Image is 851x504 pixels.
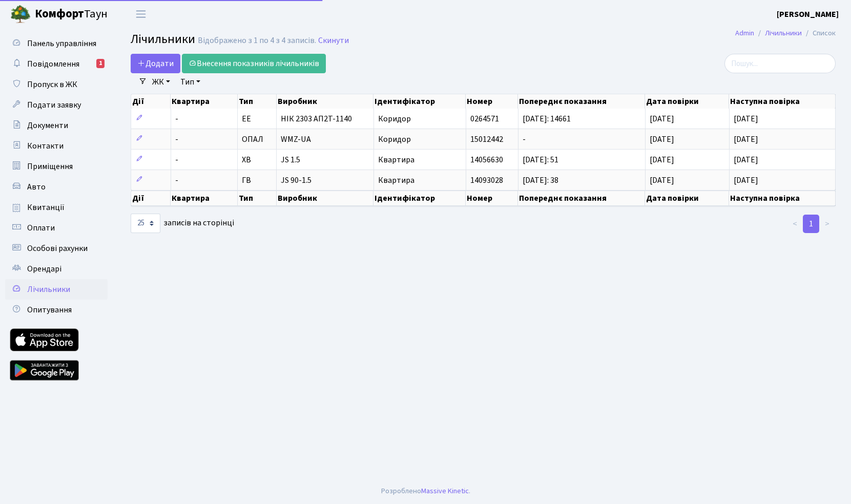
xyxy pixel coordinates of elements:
a: Подати заявку [5,95,108,115]
span: 14093028 [470,175,503,186]
a: Admin [735,28,754,38]
span: [DATE] [650,154,674,165]
span: Квартира [378,154,414,165]
span: Панель управління [27,38,96,49]
th: Попереднє показання [518,191,645,206]
label: записів на сторінці [131,214,234,233]
a: Приміщення [5,156,108,177]
th: Тип [238,94,277,109]
span: WMZ-UA [281,135,369,143]
a: ЖК [148,73,174,91]
span: JS 1.5 [281,156,369,164]
th: Виробник [277,94,374,109]
input: Пошук... [724,54,836,73]
th: Ідентифікатор [373,94,465,109]
span: Документи [27,120,68,131]
th: Дії [131,191,171,206]
a: Авто [5,177,108,197]
a: Квитанції [5,197,108,218]
span: Лічильники [27,284,70,295]
span: - [523,134,526,145]
span: [DATE] [734,134,758,145]
a: Лічильники [5,279,108,300]
a: Повідомлення1 [5,54,108,74]
th: Номер [466,191,518,206]
a: Особові рахунки [5,238,108,259]
span: [DATE] [734,175,758,186]
span: 0264571 [470,113,499,124]
span: 15012442 [470,134,503,145]
span: ХВ [242,156,251,164]
th: Попереднє показання [518,94,645,109]
a: Внесення показників лічильників [182,54,326,73]
th: Номер [466,94,518,109]
a: Оплати [5,218,108,238]
span: Особові рахунки [27,243,88,254]
span: Пропуск в ЖК [27,79,77,90]
span: Квартира [378,175,414,186]
span: [DATE]: 38 [523,175,558,186]
img: logo.png [10,4,31,25]
span: Авто [27,181,46,193]
th: Квартира [171,191,238,206]
a: Орендарі [5,259,108,279]
nav: breadcrumb [720,23,851,44]
th: Наступна повірка [729,94,835,109]
span: Додати [137,58,174,69]
th: Наступна повірка [729,191,835,206]
span: - [175,115,234,123]
a: Скинути [318,36,349,46]
span: [DATE] [650,134,674,145]
a: Документи [5,115,108,136]
span: - [175,135,234,143]
th: Ідентифікатор [373,191,465,206]
span: Лічильники [131,30,195,48]
span: ГВ [242,176,251,184]
th: Дії [131,94,171,109]
select: записів на сторінці [131,214,160,233]
div: Відображено з 1 по 4 з 4 записів. [198,36,316,46]
span: [DATE] [734,154,758,165]
a: Панель управління [5,33,108,54]
span: Опитування [27,304,72,316]
a: Контакти [5,136,108,156]
span: Коридор [378,134,411,145]
th: Виробник [277,191,374,206]
b: [PERSON_NAME] [777,9,839,20]
span: [DATE] [650,175,674,186]
b: Комфорт [35,6,84,22]
span: Орендарі [27,263,61,275]
li: Список [802,28,836,39]
span: JS 90-1.5 [281,176,369,184]
span: Подати заявку [27,99,81,111]
span: - [175,156,234,164]
span: [DATE]: 14661 [523,113,571,124]
span: [DATE] [650,113,674,124]
a: 1 [803,215,819,233]
span: [DATE] [734,113,758,124]
th: Дата повірки [645,94,729,109]
a: Тип [176,73,204,91]
span: Приміщення [27,161,73,172]
div: Розроблено . [381,486,470,497]
span: - [175,176,234,184]
span: 14056630 [470,154,503,165]
a: Пропуск в ЖК [5,74,108,95]
a: Лічильники [765,28,802,38]
span: Квитанції [27,202,65,213]
div: 1 [96,59,105,68]
th: Дата повірки [645,191,729,206]
span: Оплати [27,222,55,234]
span: Коридор [378,113,411,124]
a: Massive Kinetic [421,486,469,496]
button: Переключити навігацію [128,6,154,23]
span: Таун [35,6,108,23]
th: Тип [238,191,277,206]
span: ОПАЛ [242,135,263,143]
span: ЕЕ [242,115,251,123]
span: НІК 2303 АП2Т-1140 [281,115,369,123]
span: Повідомлення [27,58,79,70]
span: Контакти [27,140,64,152]
a: [PERSON_NAME] [777,8,839,20]
a: Додати [131,54,180,73]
